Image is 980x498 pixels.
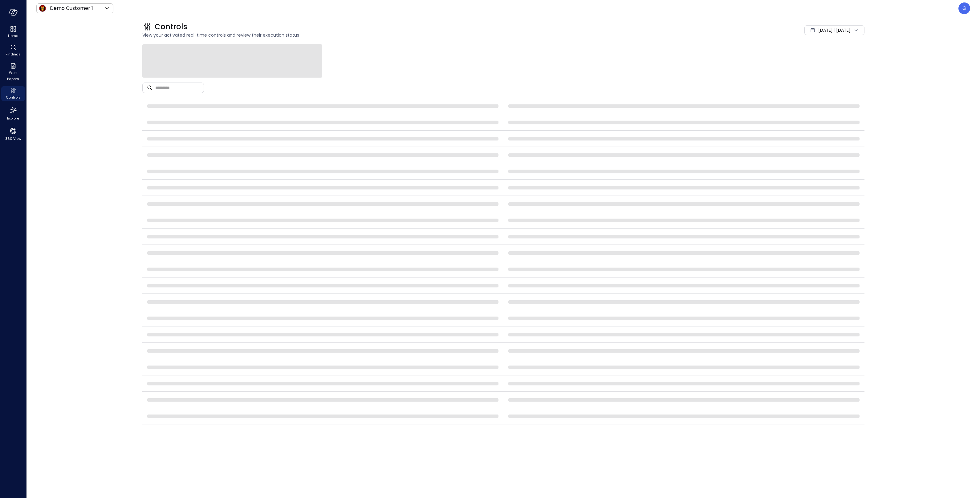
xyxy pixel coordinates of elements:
[1,105,25,122] div: Explore
[39,5,46,12] img: Icon
[818,27,833,34] span: [DATE]
[4,70,22,82] span: Work Papers
[1,86,25,101] div: Controls
[1,62,25,83] div: Work Papers
[6,51,21,57] span: Findings
[958,2,970,14] div: Guy
[1,126,25,142] div: 360 View
[1,43,25,58] div: Findings
[50,5,93,12] p: Demo Customer 1
[6,94,21,100] span: Controls
[142,32,682,38] span: View your activated real-time controls and review their execution status
[155,22,187,32] span: Controls
[8,33,18,39] span: Home
[962,5,966,12] p: G
[1,25,25,39] div: Home
[7,115,19,121] span: Explore
[5,136,21,142] span: 360 View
